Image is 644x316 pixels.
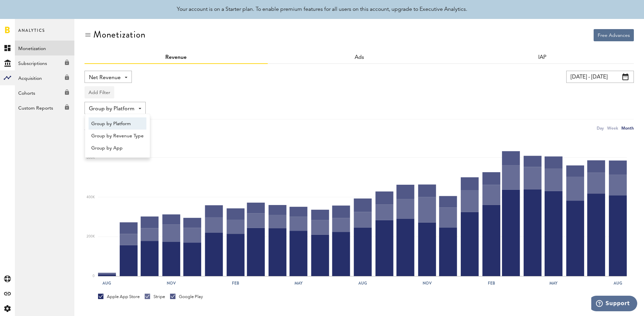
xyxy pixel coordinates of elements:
a: Acquisition [15,70,74,85]
text: May [549,280,558,286]
span: Group by Revenue Type [91,130,144,142]
div: Day [597,125,604,132]
div: Apple App Store [98,294,140,300]
text: Aug [358,280,367,286]
span: Group by Platform [91,118,144,130]
a: IAP [538,55,546,60]
iframe: Opens a widget where you can find more information [591,296,637,313]
text: 0 [93,274,95,278]
text: May [294,280,303,286]
span: Analytics [18,26,45,41]
button: Free Advances [594,29,634,41]
text: 400K [87,196,95,199]
span: Group by App [91,142,144,154]
text: 200K [87,235,95,238]
a: Subscriptions [15,55,74,70]
text: Nov [423,280,432,286]
a: Group by Revenue Type [89,130,146,142]
text: Feb [232,280,239,286]
text: Aug [102,280,111,286]
text: 600K [87,156,95,159]
a: Revenue [165,55,187,60]
div: Monetization [93,29,146,40]
a: Group by App [89,142,146,154]
div: Google Play [170,294,203,300]
div: Week [607,125,618,132]
text: Aug [613,280,622,286]
a: Cohorts [15,85,74,100]
a: Monetization [15,41,74,55]
text: Nov [167,280,176,286]
span: Group by Platform [89,103,135,115]
div: Your account is on a Starter plan. To enable premium features for all users on this account, upgr... [177,5,467,14]
a: Ads [355,55,364,60]
button: Add Filter [85,86,114,98]
span: Net Revenue [89,72,121,84]
a: Group by Platform [89,117,146,130]
div: Month [621,125,634,132]
a: Custom Reports [15,100,74,115]
div: Stripe [145,294,165,300]
text: Feb [488,280,495,286]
